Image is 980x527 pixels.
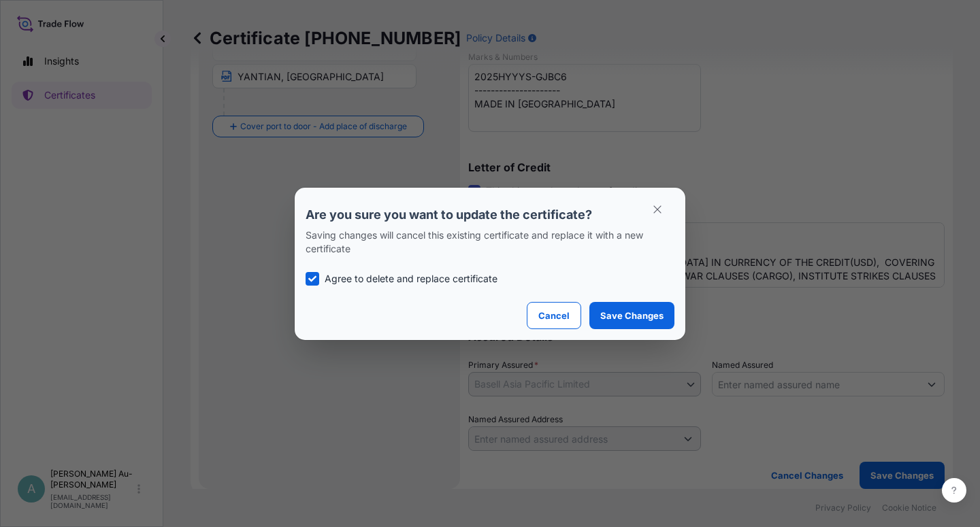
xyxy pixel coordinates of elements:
p: Agree to delete and replace certificate [325,272,497,286]
p: Cancel [538,309,570,322]
p: Saving changes will cancel this existing certificate and replace it with a new certificate [306,228,674,256]
p: Save Changes [600,309,664,322]
button: Cancel [527,302,581,329]
button: Save Changes [589,302,674,329]
p: Are you sure you want to update the certificate? [306,207,674,223]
